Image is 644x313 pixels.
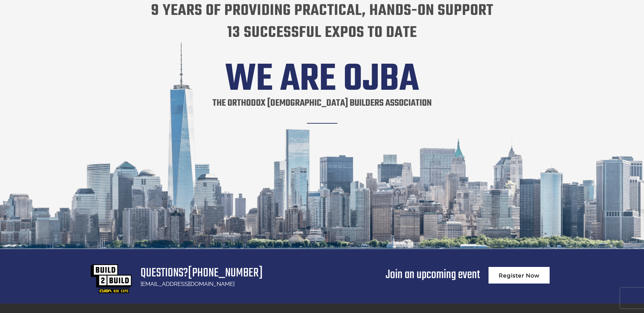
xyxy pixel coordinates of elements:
a: Register Now [489,267,550,284]
h1: Questions? [141,267,263,279]
input: Enter your email address [9,83,124,98]
a: [EMAIL_ADDRESS][DOMAIN_NAME] [141,280,235,287]
div: Minimize live chat window [111,3,128,20]
h1: The orthodox [DEMOGRAPHIC_DATA] builders association [213,96,432,127]
textarea: Type your message and click 'Submit' [9,103,124,203]
h2: WE ARE OJBA [90,64,555,96]
em: Submit [99,209,123,218]
a: [PHONE_NUMBER] [188,264,263,283]
div: Join an upcoming event [386,264,480,281]
div: Leave a message [35,38,114,47]
input: Enter your last name [9,63,124,78]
